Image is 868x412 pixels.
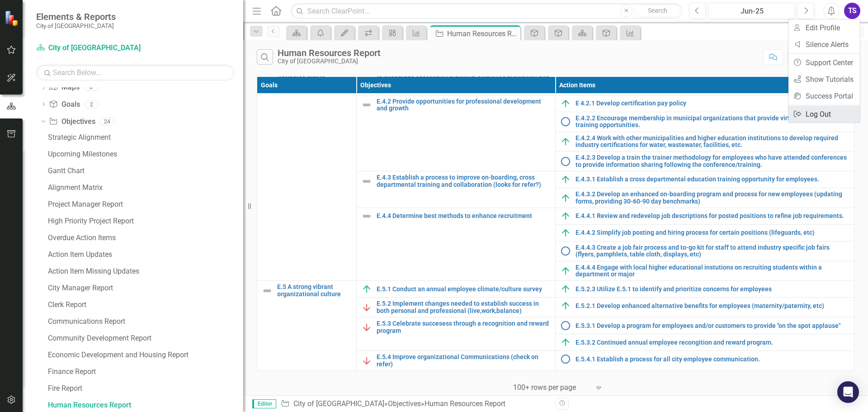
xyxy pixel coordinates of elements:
a: Support Center [788,54,860,71]
td: Double-Click to Edit Right Click for Context Menu [555,241,854,261]
div: Economic Development and Housing Report [48,351,243,359]
input: Search Below... [36,65,234,81]
div: Fire Report [48,384,243,393]
td: Double-Click to Edit Right Click for Context Menu [555,188,854,208]
a: Edit Profile [788,19,860,36]
img: On Track [560,136,571,147]
a: E.5.3.2 Continued annual employee recongition and reward program. [576,339,849,346]
a: Action Item Updates [46,247,243,261]
small: City of [GEOGRAPHIC_DATA] [36,22,116,29]
img: On Track [560,98,571,109]
td: Double-Click to Edit Right Click for Context Menu [257,281,357,371]
a: Alignment Matrix [46,180,243,194]
a: Gantt Chart [46,163,243,178]
div: Overdue Action Items [48,234,243,242]
a: Clerk Report [46,297,243,312]
img: Off Track [361,355,372,366]
a: Show Tutorials [788,71,860,88]
a: Community Development Report [46,331,243,345]
a: E.4.2.3 Develop a train the trainer methodology for employees who have attended conferences to pr... [576,154,849,168]
a: Overdue Action Items [46,230,243,245]
img: On Track [560,337,571,348]
a: Human Resources Report [46,398,243,412]
a: E.4.2 Provide opportunities for professional development and growth [377,98,551,112]
td: Double-Click to Edit Right Click for Context Menu [555,132,854,152]
div: Action Item Missing Updates [48,267,243,275]
img: ClearPoint Strategy [5,10,20,26]
div: TS [844,3,860,19]
a: Log Out [788,106,860,123]
a: E.4.3 Establish a process to improve on-boarding, cross departmental training and collaboration (... [377,174,551,188]
button: Search [635,5,680,17]
button: Jun-25 [708,3,795,19]
a: Objectives [388,399,421,408]
div: Finance Report [48,368,243,376]
a: Silence Alerts [788,36,860,53]
div: Open Intercom Messenger [837,381,859,403]
a: E.4.4.1 Review and redevelop job descriptions for posted positions to refine job requirements. [576,213,849,219]
td: Double-Click to Edit Right Click for Context Menu [356,298,555,317]
img: On Track [560,284,571,294]
img: Not Defined [361,99,372,110]
a: E.4.4 Determine best methods to enhance recruitment [377,213,551,219]
td: Double-Click to Edit Right Click for Context Menu [356,95,555,171]
div: Gantt Chart [48,167,243,175]
a: Action Item Missing Updates [46,264,243,278]
img: Not Started [560,156,571,167]
img: Not Defined [361,176,372,187]
td: Double-Click to Edit Right Click for Context Menu [555,281,854,298]
a: E.4.3.2 Develop an enhanced on-boarding program and process for new employees (updating forms, pr... [576,191,849,205]
a: E.5 A strong vibrant organizational culture [277,284,352,298]
a: Objectives [49,117,95,127]
img: Off Track [361,322,372,333]
td: Double-Click to Edit Right Click for Context Menu [555,171,854,188]
td: Double-Click to Edit Right Click for Context Menu [555,334,854,351]
a: City of [GEOGRAPHIC_DATA] [36,43,149,53]
td: Double-Click to Edit Right Click for Context Menu [257,62,357,281]
a: Goals [49,99,80,110]
span: Search [648,7,667,14]
a: E.5.2.3 Utilize E.5.1 to identify and prioritize concerns for employees [576,286,849,293]
div: Human Resources Report [48,401,243,409]
img: Not Started [560,320,571,331]
div: Clerk Report [48,301,243,309]
a: Project Manager Report [46,197,243,211]
div: City Manager Report [48,284,243,292]
td: Double-Click to Edit Right Click for Context Menu [555,224,854,241]
img: On Track [560,211,571,222]
td: Double-Click to Edit Right Click for Context Menu [555,152,854,171]
img: Not Started [560,354,571,365]
a: E 4.2.1 Develop certification pay policy [576,100,849,107]
a: Communications Report [46,314,243,328]
a: E.5.2.1 Develop enhanced alternative benefits for employees (maternity/paternity, etc) [576,303,849,309]
img: On Track [560,265,571,276]
td: Double-Click to Edit Right Click for Context Menu [356,317,555,351]
div: Jun-25 [712,6,792,17]
a: Strategic Alignment [46,130,243,144]
div: Human Resources Report [425,399,505,408]
td: Double-Click to Edit Right Click for Context Menu [356,281,555,298]
a: E.4.3.1 Establish a cross departmental education training opportunity for employees. [576,176,849,183]
input: Search ClearPoint... [291,3,682,19]
a: E.5.1 Conduct an annual employee climate/culture survey [377,286,551,293]
a: Finance Report [46,364,243,379]
a: E.5.4.1 Establish a process for all city employee communication. [576,356,849,363]
span: Elements & Reports [36,11,116,22]
img: Not Defined [262,285,273,296]
div: Upcoming Milestones [48,150,243,158]
img: Not Defined [361,211,372,222]
div: 24 [100,118,114,125]
img: Off Track [361,302,372,313]
a: Fire Report [46,381,243,395]
td: Double-Click to Edit Right Click for Context Menu [356,208,555,281]
div: Communications Report [48,317,243,326]
div: 2 [85,100,99,108]
td: Double-Click to Edit Right Click for Context Menu [555,317,854,334]
a: Success Portal [788,88,860,104]
a: E.5.3.1 Develop a program for employees and/or customers to provide "on the spot applause" [576,322,849,329]
a: Maps [49,82,79,93]
td: Double-Click to Edit Right Click for Context Menu [555,208,854,224]
div: City of [GEOGRAPHIC_DATA] [278,58,381,65]
a: City Manager Report [46,280,243,295]
a: E.4.2.2 Encourage membership in municipal organizations that provide virtual and in-person traini... [576,115,849,129]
